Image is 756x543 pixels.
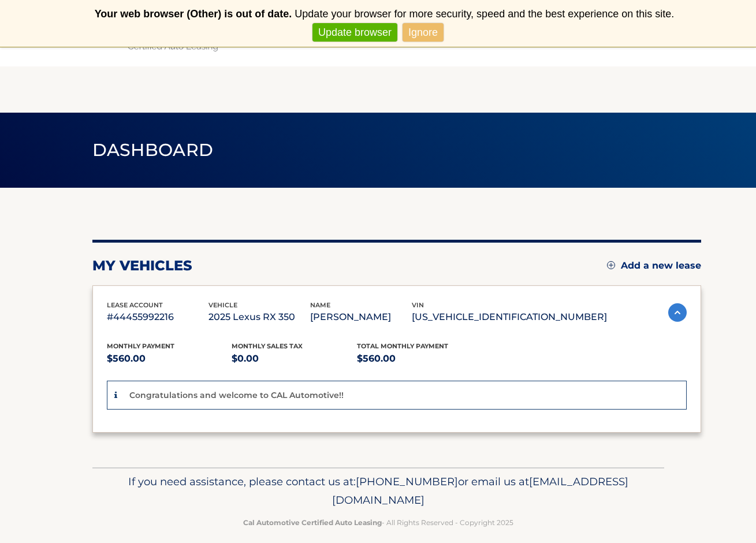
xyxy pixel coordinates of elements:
span: lease account [107,301,163,309]
p: $560.00 [107,351,232,367]
span: Monthly sales Tax [232,342,303,350]
p: $0.00 [232,351,357,367]
a: Add a new lease [607,260,701,271]
span: Total Monthly Payment [357,342,448,350]
a: Update browser [312,23,397,42]
p: [PERSON_NAME] [310,309,412,325]
h2: my vehicles [92,257,192,274]
span: Update your browser for more security, speed and the best experience on this site. [295,8,674,20]
p: [US_VEHICLE_IDENTIFICATION_NUMBER] [412,309,607,325]
p: Congratulations and welcome to CAL Automotive!! [129,390,344,400]
span: vehicle [208,301,237,309]
img: accordion-active.svg [668,303,687,322]
span: Dashboard [92,139,214,161]
span: [PHONE_NUMBER] [356,475,458,488]
span: Monthly Payment [107,342,174,350]
a: Ignore [403,23,444,42]
p: If you need assistance, please contact us at: or email us at [100,473,657,509]
span: name [310,301,330,309]
p: 2025 Lexus RX 350 [208,309,310,325]
span: vin [412,301,424,309]
img: add.svg [607,261,615,269]
p: - All Rights Reserved - Copyright 2025 [100,516,657,529]
p: $560.00 [357,351,482,367]
b: Your web browser (Other) is out of date. [95,8,292,20]
strong: Cal Automotive Certified Auto Leasing [243,518,382,527]
span: [EMAIL_ADDRESS][DOMAIN_NAME] [332,475,628,507]
p: #44455992216 [107,309,208,325]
